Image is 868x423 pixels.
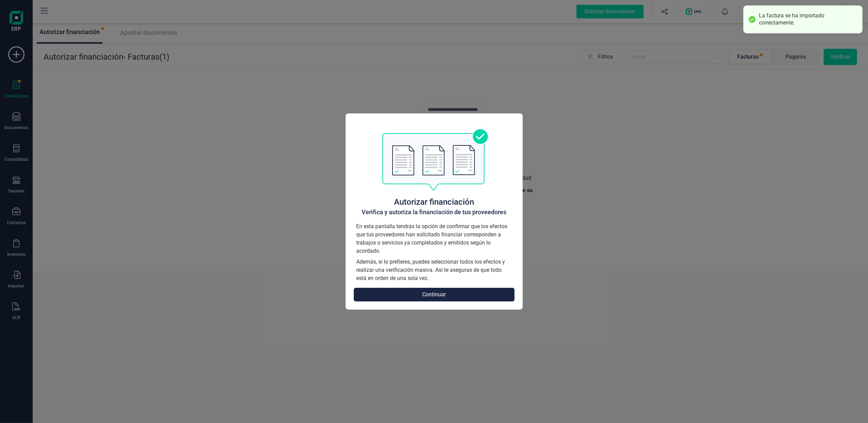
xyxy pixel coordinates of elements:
img: autorizacion logo [378,127,490,191]
p: En esta pantalla tendrás la opción de confirmar que los efectos que tus proveedores han solicitad... [357,222,512,255]
h2: Verifica y autoriza la financiación de tus proveedores [362,207,506,217]
p: Además, si lo prefieres, puedes seleccionar todos los efectos y realizar una verificación masiva.... [357,258,512,282]
h1: Autorizar financiación [394,197,474,207]
div: La factura se ha importado correctamente. [759,12,857,27]
button: Continuar [354,288,515,301]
